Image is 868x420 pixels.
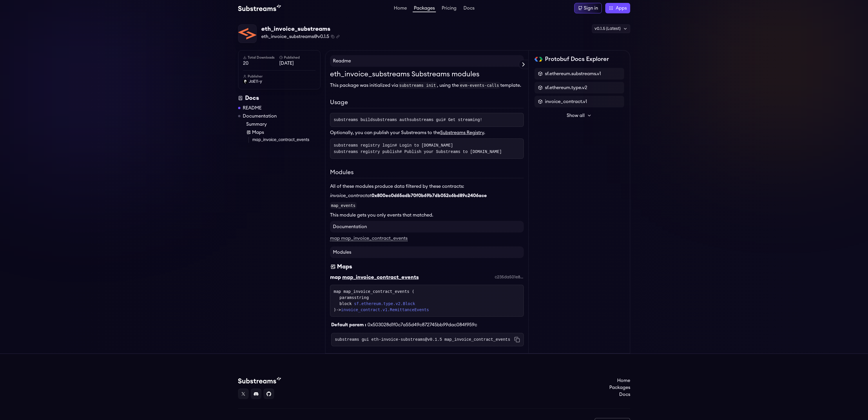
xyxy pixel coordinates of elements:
code: map_events [330,202,357,209]
img: User Avatar [243,79,248,84]
div: map [330,273,341,281]
p: This package was initialized via , using the template. [330,82,524,89]
span: substreams registry publish [334,149,502,154]
span: -> [336,307,429,312]
span: substreams build [334,118,373,122]
span: # Publish your Substreams to [DOMAIN_NAME] [399,149,502,154]
button: Copy command to clipboard [514,337,520,343]
button: Copy package name and version [331,35,334,38]
a: Packages [413,6,436,12]
p: All of these modules produce data filtered by these contracts: [330,183,524,190]
b: Default param : [331,322,366,327]
div: map_invoice_contract_events [342,273,419,281]
img: Substream's logo [238,377,281,384]
h4: Documentation [330,221,524,232]
h4: Modules [330,246,524,258]
div: v0.1.5 (Latest) [592,24,630,33]
a: sf.ethereum.type.v2.Block [354,301,415,307]
a: Summary [246,121,320,128]
li: at [330,192,524,199]
a: Packages [609,384,630,391]
h2: Usage [330,98,524,108]
a: Maps [246,129,320,136]
span: # Login to [DOMAIN_NAME] [395,143,453,148]
div: Maps [337,263,352,271]
span: sf.ethereum.substreams.v1 [545,70,601,77]
a: map map_invoice_contract_events [330,236,407,241]
h6: Publisher [243,74,316,79]
a: Substreams Registry [440,130,484,135]
div: paramsstring [340,295,520,301]
strong: 0x800ec0d65adb70f0b69b7db052c6bd89c2406ace [372,193,487,198]
span: Apps [616,5,627,12]
h2: Protobuf Docs Explorer [545,55,609,63]
a: README [243,104,262,111]
img: Package Logo [238,25,256,43]
div: c235da501e86728e54f3e45d616b22d67e48c7a6 [495,274,524,280]
img: Protobuf [534,57,543,62]
a: Pricing [441,6,458,12]
h6: Published [279,55,316,60]
a: Documentation [243,113,277,120]
span: # Get streaming! [443,118,482,122]
a: Home [609,377,630,384]
div: Sign in [584,5,598,12]
a: invoice_contract.v1.RemittanceEvents [341,307,429,312]
p: Optionally, you can publish your Substreams to the . [330,129,524,136]
h4: Readme [330,55,524,67]
h1: eth_invoice_substreams Substreams modules [330,69,524,80]
a: Home [393,6,408,12]
a: Sign in [574,3,602,13]
code: evm-events-calls [459,82,500,89]
span: eth_invoice_substreams@v0.1.5 [261,33,329,40]
button: Show all [534,110,624,121]
button: Copy .spkg link to clipboard [336,35,340,38]
a: Docs [462,6,476,12]
a: map_invoice_contract_events [252,137,320,143]
span: [DATE] [279,60,316,67]
img: Substream's logo [238,5,281,12]
a: JoE11-y [243,79,316,84]
span: sf.ethereum.type.v2 [545,84,587,91]
h6: Total Downloads [243,55,279,60]
h2: Modules [330,168,524,178]
span: substreams gui [409,118,482,122]
span: 0x503028d1f0c7a55d49c872745bb99dac084f959c [367,322,477,327]
div: Docs [238,94,320,102]
span: 20 [243,60,279,67]
div: block [340,301,520,307]
div: map map_invoice_contract_events ( ) [334,289,520,313]
div: eth_invoice_substreams [261,25,340,33]
span: substreams auth [373,118,409,122]
img: Maps icon [330,263,336,271]
code: substreams gui eth-invoice-substreams@v0.1.5 map_invoice_contract_events [335,337,510,343]
span: Show all [567,112,585,119]
span: JoE11-y [249,79,262,84]
span: substreams registry login [334,143,453,148]
em: invoice_contract [330,193,367,198]
span: invoice_contract.v1 [545,98,587,105]
p: This module gets you only events that matched. [330,212,524,219]
a: Docs [609,391,630,398]
code: substreams init [398,82,437,89]
img: Map icon [246,130,251,135]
